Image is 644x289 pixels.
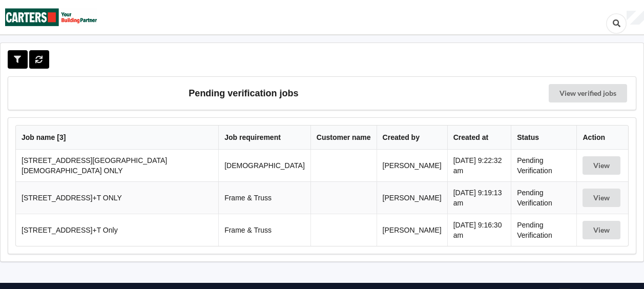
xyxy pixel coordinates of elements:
th: Status [511,126,576,150]
td: [DATE] 9:16:30 am [447,214,511,246]
td: [STREET_ADDRESS]+T ONLY [16,181,218,214]
td: [DATE] 9:19:13 am [447,181,511,214]
td: [STREET_ADDRESS][GEOGRAPHIC_DATA][DEMOGRAPHIC_DATA] ONLY [16,150,218,181]
div: User Profile [627,11,644,25]
a: View [583,194,622,202]
td: [DEMOGRAPHIC_DATA] [218,150,310,181]
td: Frame & Truss [218,181,310,214]
td: [PERSON_NAME] [377,181,447,214]
a: View [583,161,622,170]
th: Job requirement [218,126,310,150]
th: Action [576,126,628,150]
td: Pending Verification [511,214,576,246]
td: Pending Verification [511,150,576,181]
td: [PERSON_NAME] [377,214,447,246]
td: [PERSON_NAME] [377,150,447,181]
td: Pending Verification [511,181,576,214]
a: View [583,226,622,234]
button: View [583,221,620,239]
a: View verified jobs [549,84,627,102]
td: [DATE] 9:22:32 am [447,150,511,181]
button: View [583,156,620,175]
td: [STREET_ADDRESS]+T Only [16,214,218,246]
th: Job name [ 3 ] [16,126,218,150]
th: Created at [447,126,511,150]
td: Frame & Truss [218,214,310,246]
th: Customer name [310,126,377,150]
button: View [583,189,620,207]
th: Created by [377,126,447,150]
img: Carters [5,1,97,34]
h3: Pending verification jobs [15,84,472,102]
